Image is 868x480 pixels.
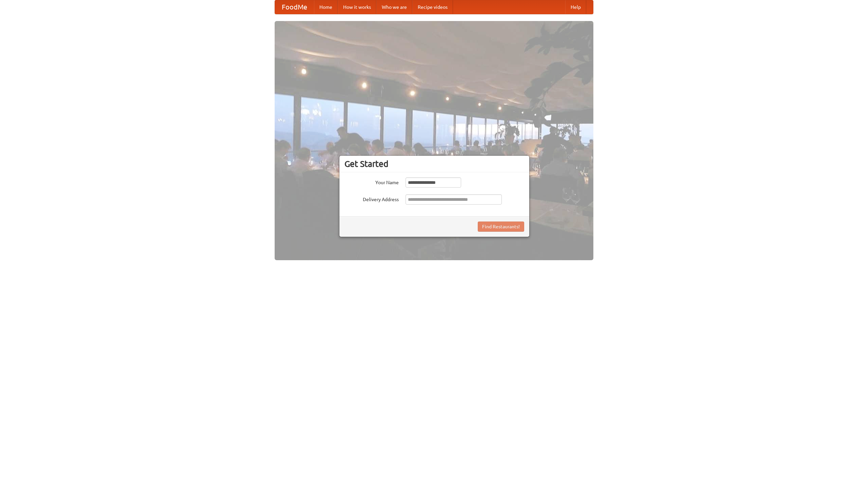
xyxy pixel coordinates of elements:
a: Recipe videos [412,0,453,14]
a: FoodMe [275,0,314,14]
a: Who we are [376,0,412,14]
a: Home [314,0,338,14]
a: Help [565,0,586,14]
button: Find Restaurants! [478,222,524,232]
h3: Get Started [344,159,524,169]
a: How it works [338,0,376,14]
label: Your Name [344,177,399,186]
label: Delivery Address [344,194,399,203]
